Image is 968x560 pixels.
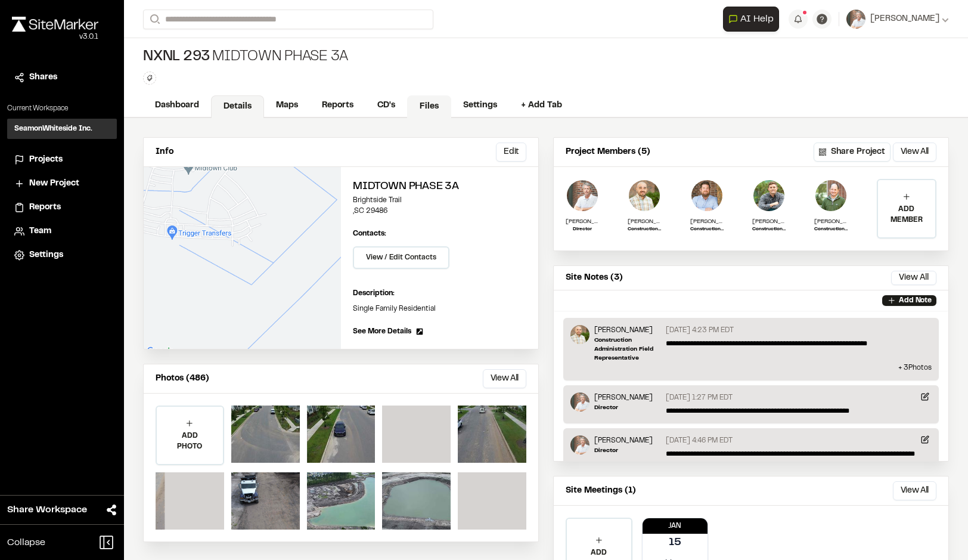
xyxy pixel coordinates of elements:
span: Share Workspace [7,503,87,517]
a: Settings [14,249,110,262]
p: Description: [353,288,526,299]
a: Dashboard [143,94,211,117]
p: [DATE] 1:27 PM EDT [666,392,733,403]
p: Jan [643,521,708,531]
a: Files [407,95,451,118]
span: Settings [29,249,63,262]
p: 15 [669,535,681,551]
p: [PERSON_NAME] [594,392,653,403]
img: Donald Jones [570,435,590,454]
img: Sinuhe Perez [628,179,661,212]
p: Director [566,226,599,233]
button: View / Edit Contacts [353,246,449,269]
span: Shares [29,71,57,84]
a: Shares [14,71,110,84]
button: Edit [496,143,526,162]
p: Add Note [899,295,932,306]
h3: SeamonWhiteside Inc. [14,123,92,134]
button: View All [891,271,936,285]
button: Search [143,10,165,29]
p: [PERSON_NAME] [566,217,599,226]
p: [PERSON_NAME] [594,325,661,336]
button: View All [483,369,526,388]
button: View All [893,143,936,162]
p: [PERSON_NAME] [628,217,661,226]
img: Sinuhe Perez [570,325,590,344]
p: Contacts: [353,228,386,239]
p: Director [594,446,653,455]
a: Projects [14,153,110,166]
p: [PERSON_NAME] [814,217,848,226]
button: View All [893,481,936,500]
a: + Add Tab [509,94,574,117]
button: Edit Tags [143,72,156,85]
p: [DATE] 4:23 PM EDT [666,325,734,336]
span: Team [29,225,51,238]
p: Construction Admin Field Representative II [690,226,724,233]
a: Settings [451,94,509,117]
img: Russell White [752,179,786,212]
span: NXNL 293 [143,48,210,67]
button: [PERSON_NAME] [846,10,949,29]
p: Project Members (5) [566,146,650,159]
a: Maps [264,94,310,117]
p: [PERSON_NAME] [594,435,653,446]
span: Reports [29,201,61,214]
p: Site Meetings (1) [566,484,636,497]
a: Reports [14,201,110,214]
p: Photos (486) [156,372,209,385]
p: Site Notes (3) [566,271,623,284]
a: Details [211,95,264,118]
h2: Midtown Phase 3A [353,179,526,195]
p: Construction Administration Field Representative [594,336,661,363]
p: [PERSON_NAME] [690,217,724,226]
span: New Project [29,177,79,190]
p: , SC 29486 [353,206,526,216]
a: CD's [365,94,407,117]
a: New Project [14,177,110,190]
span: See More Details [353,326,411,337]
img: Shawn Simons [690,179,724,212]
p: Current Workspace [7,103,117,114]
p: Construction Administration Field Representative [628,226,661,233]
img: Wayne Lee [814,179,848,212]
span: AI Help [740,12,774,26]
div: Open AI Assistant [723,7,784,32]
p: ADD PHOTO [157,431,223,452]
img: User [846,10,865,29]
p: Single Family Residential [353,304,526,314]
img: Donald Jones [566,179,599,212]
button: Open AI Assistant [723,7,779,32]
a: Reports [310,94,365,117]
span: Collapse [7,536,45,550]
p: Construction Admin Field Project Coordinator [752,226,786,233]
button: Share Project [814,143,891,162]
div: Oh geez...please don't... [12,32,98,42]
span: [PERSON_NAME] [870,13,939,26]
p: ADD MEMBER [878,204,935,225]
span: Projects [29,153,63,166]
a: Team [14,225,110,238]
img: rebrand.png [12,17,98,32]
p: Info [156,146,173,159]
p: [PERSON_NAME] [752,217,786,226]
p: [DATE] 4:46 PM EDT [666,435,733,446]
div: Midtown Phase 3A [143,48,348,67]
p: Brightside Trail [353,195,526,206]
p: Construction Admin Team Leader [814,226,848,233]
p: + 3 Photo s [570,363,932,373]
img: Donald Jones [570,392,590,412]
p: Director [594,403,653,412]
